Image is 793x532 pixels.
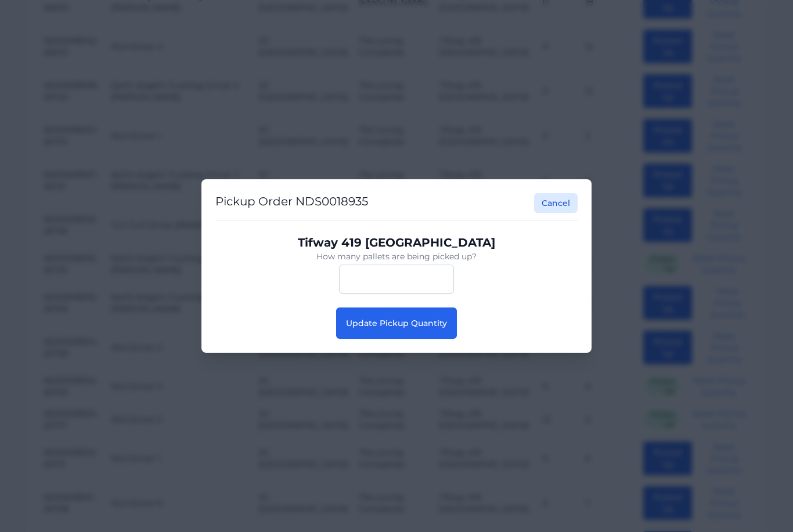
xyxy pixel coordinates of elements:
[534,193,578,213] button: Cancel
[225,251,568,262] p: How many pallets are being picked up?
[346,318,447,328] span: Update Pickup Quantity
[336,307,457,339] button: Update Pickup Quantity
[225,234,568,251] p: Tifway 419 [GEOGRAPHIC_DATA]
[215,193,368,213] h2: Pickup Order NDS0018935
